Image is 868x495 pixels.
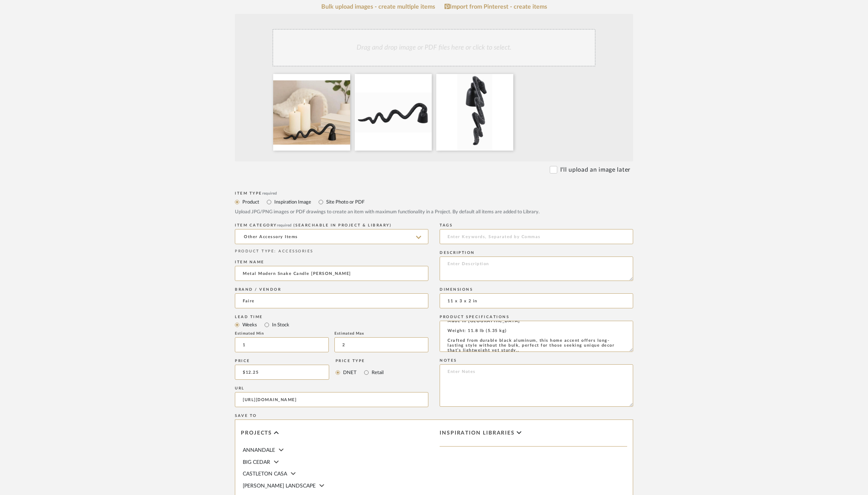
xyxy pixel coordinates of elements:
div: Item name [235,260,428,264]
label: Retail [371,368,384,377]
input: Estimated Max [334,337,428,352]
div: Upload JPG/PNG images or PDF drawings to create an item with maximum functionality in a Project. ... [235,208,633,216]
label: In Stock [271,321,289,329]
div: Price [235,359,329,363]
div: URL [235,386,428,391]
label: DNET [342,368,357,377]
span: CASTLETON CASA [243,471,287,477]
input: Enter DNET Price [235,365,329,380]
span: Inspiration libraries [440,430,515,436]
input: Type a category to search and select [235,229,428,244]
span: BIG CEDAR [243,460,270,465]
input: Enter Keywords, Separated by Commas [440,229,633,244]
mat-radio-group: Select item type [235,320,428,329]
a: Import from Pinterest - create items [445,3,547,10]
mat-radio-group: Select item type [235,197,633,207]
div: Notes [440,358,633,363]
div: Price Type [336,359,384,363]
label: I'll upload an image later [560,165,631,174]
span: : ACCESSORIES [274,249,313,253]
span: Projects [241,430,272,436]
div: Brand / Vendor [235,287,428,292]
div: Estimated Max [334,331,428,336]
div: Lead Time [235,315,428,319]
div: Save To [235,414,633,418]
a: Bulk upload images - create multiple items [321,4,435,10]
div: Estimated Min [235,331,329,336]
input: Enter Dimensions [440,293,633,308]
div: Description [440,251,633,255]
label: Inspiration Image [274,198,311,206]
span: (Searchable in Project & Library) [293,223,392,227]
mat-radio-group: Select price type [336,365,384,380]
span: required [277,223,292,227]
input: Estimated Min [235,337,329,352]
span: ANNANDALE [243,448,275,453]
div: ITEM CATEGORY [235,223,428,228]
input: Enter Name [235,266,428,281]
label: Weeks [242,321,257,329]
div: Item Type [235,191,633,196]
label: Product [242,198,259,206]
div: Product Specifications [440,315,633,319]
label: Site Photo or PDF [325,198,364,206]
div: PRODUCT TYPE [235,249,428,254]
span: [PERSON_NAME] LANDSCAPE [243,483,316,489]
div: Dimensions [440,287,633,292]
input: Enter URL [235,392,428,407]
div: Tags [440,223,633,228]
input: Unknown [235,293,428,308]
span: required [262,192,277,195]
